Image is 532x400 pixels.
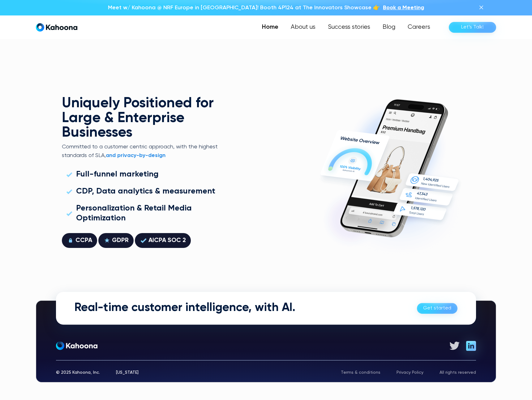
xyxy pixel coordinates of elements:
a: Terms & conditions [341,370,380,375]
a: Privacy Policy [397,370,423,375]
a: Blog [376,21,401,33]
div: All rights reserved [440,370,476,375]
div: CCPA [75,236,92,245]
div: GDPR [112,236,129,245]
div: Let’s Talk! [461,22,484,32]
p: Meet w/ Kahoona @ NRF Europe in [GEOGRAPHIC_DATA]! Booth 4P124 at The Innovators Showcase 👉 [108,4,380,12]
div: [US_STATE] [116,370,139,375]
div: CDP, Data analytics & measurement [76,187,215,196]
a: Book a Meeting [383,4,424,12]
div: Full-funnel marketing [76,170,159,179]
a: Success stories [322,21,376,33]
div: Personalization & Retail Media Optimization [76,204,216,223]
a: Home [256,21,285,33]
a: Get started [417,303,457,314]
div: AICPA SOC 2 [148,236,186,245]
span: Book a Meeting [383,5,424,11]
a: home [36,23,77,32]
img: Linkedin icon [466,341,476,351]
a: Careers [401,21,436,33]
h2: Real-time customer intelligence, with AI. [75,301,295,315]
a: Let’s Talk! [449,22,496,33]
h2: Uniquely Positioned for Large & Enterprise Businesses [62,96,219,141]
a: About us [285,21,322,33]
div: © 2025 Kahoona, Inc. [56,370,100,375]
p: Committed to a customer centric approach, with the highest standards of SLA, [62,143,219,160]
strong: and privacy-by-design [106,153,165,158]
